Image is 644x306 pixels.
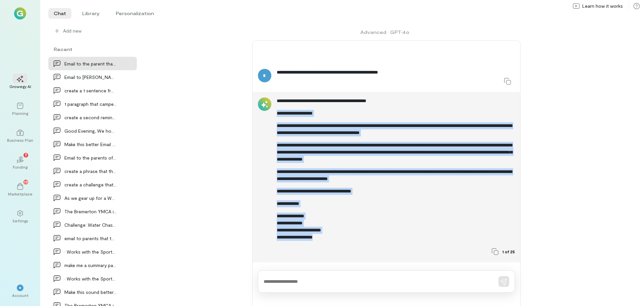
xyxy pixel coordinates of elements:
li: Library [77,8,105,19]
li: Chat [48,8,71,19]
div: *Account [8,279,32,303]
div: Make this better Email to the parents of [PERSON_NAME] d… [64,141,117,148]
li: Personalization [110,8,159,19]
a: Funding [8,151,32,175]
div: create a 1 sentence fro dressup theme for camp of… [64,87,117,94]
div: Growegy AI [9,84,31,89]
div: As we gear up for a Week 9 Amazing Race, it's imp… [64,194,117,202]
div: • Works with the Sports and Rec Director on the p… [64,275,117,282]
div: make me a summary paragraph for my resume Dedicat… [64,262,117,269]
div: create a phrase that they have to go to the field… [64,168,117,175]
a: Marketplace [8,178,32,202]
div: email to parents that their child needs to bring… [64,235,117,242]
div: Planning [12,111,28,116]
div: Business Plan [7,137,33,143]
a: Planning [8,97,32,121]
span: Add new [63,28,82,34]
div: Funding [13,164,28,170]
div: Account [12,293,29,298]
a: Growegy AI [8,70,32,94]
a: Business Plan [8,124,32,148]
div: create a second reminder email that you have Chil… [64,114,117,121]
div: Recent [48,46,137,53]
div: Challenge: Water Chaser Your next task awaits at… [64,221,117,228]
div: Marketplace [8,191,33,196]
span: 7 [25,152,27,158]
span: Learn how it works [582,3,623,9]
div: Email to [PERSON_NAME] parent asking if he will b… [64,74,117,81]
div: Make this sound better Email to CIT Counsleor in… [64,289,117,296]
div: Good Evening, We hope this message finds you well… [64,127,117,134]
div: Email to the parent that they do not have someone… [64,60,117,67]
a: Settings [8,205,32,229]
div: create a challenge that is like amazing race as a… [64,181,117,188]
div: The Bremerton YMCA is committed to promoting heal… [64,208,117,215]
div: Settings [12,218,28,223]
div: • Works with the Sports and Rec Director on the p… [64,248,117,255]
div: 1 paragraph that campers will need to bring healt… [64,100,117,107]
span: 13 [24,179,28,185]
div: Email to the parents of [PERSON_NAME] Good aftern… [64,154,117,161]
span: 1 of 25 [502,249,515,254]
